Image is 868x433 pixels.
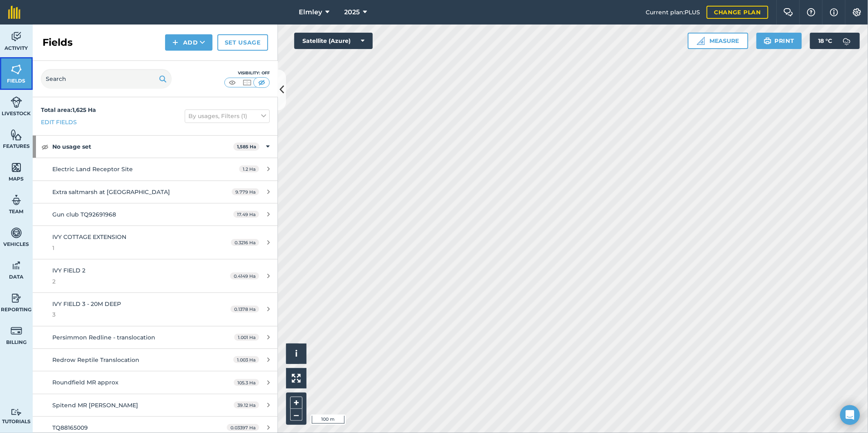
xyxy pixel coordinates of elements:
span: 2025 [345,7,360,17]
span: IVY FIELD 3 - 20M DEEP [52,300,121,308]
span: 0.4149 Ha [230,272,259,279]
img: svg+xml;base64,PHN2ZyB4bWxucz0iaHR0cDovL3d3dy53My5vcmcvMjAwMC9zdmciIHdpZHRoPSIxNyIgaGVpZ2h0PSIxNy... [830,7,838,17]
strong: No usage set [52,136,233,158]
button: Print [756,33,802,49]
img: svg+xml;base64,PHN2ZyB4bWxucz0iaHR0cDovL3d3dy53My5vcmcvMjAwMC9zdmciIHdpZHRoPSI1NiIgaGVpZ2h0PSI2MC... [11,63,22,76]
a: IVY FIELD 3 - 20M DEEP30.1378 Ha [33,293,278,326]
a: Gun club TQ9269196817.49 Ha [33,203,278,225]
button: – [290,409,302,421]
img: svg+xml;base64,PD94bWwgdmVyc2lvbj0iMS4wIiBlbmNvZGluZz0idXRmLTgiPz4KPCEtLSBHZW5lcmF0b3I6IEFkb2JlIE... [11,292,22,304]
span: i [295,348,298,359]
button: Satellite (Azure) [294,33,373,49]
img: svg+xml;base64,PD94bWwgdmVyc2lvbj0iMS4wIiBlbmNvZGluZz0idXRmLTgiPz4KPCEtLSBHZW5lcmF0b3I6IEFkb2JlIE... [11,325,22,337]
button: Measure [688,33,748,49]
img: Four arrows, one pointing top left, one top right, one bottom right and the last bottom left [292,374,301,383]
img: svg+xml;base64,PHN2ZyB4bWxucz0iaHR0cDovL3d3dy53My5vcmcvMjAwMC9zdmciIHdpZHRoPSI1MCIgaGVpZ2h0PSI0MC... [257,78,267,87]
span: IVY COTTAGE EXTENSION [52,233,126,241]
img: svg+xml;base64,PD94bWwgdmVyc2lvbj0iMS4wIiBlbmNvZGluZz0idXRmLTgiPz4KPCEtLSBHZW5lcmF0b3I6IEFkb2JlIE... [11,408,22,416]
img: svg+xml;base64,PHN2ZyB4bWxucz0iaHR0cDovL3d3dy53My5vcmcvMjAwMC9zdmciIHdpZHRoPSIxOSIgaGVpZ2h0PSIyNC... [159,74,167,84]
a: Extra saltmarsh at [GEOGRAPHIC_DATA]9.779 Ha [33,181,278,203]
span: Persimmon Redline - translocation [52,334,155,341]
img: svg+xml;base64,PHN2ZyB4bWxucz0iaHR0cDovL3d3dy53My5vcmcvMjAwMC9zdmciIHdpZHRoPSIxNCIgaGVpZ2h0PSIyNC... [172,38,178,47]
button: i [286,344,306,364]
a: Edit fields [41,118,77,127]
div: No usage set1,585 Ha [33,136,278,158]
input: Search [41,69,172,89]
strong: Total area : 1,625 Ha [41,106,96,114]
a: Roundfield MR approx105.3 Ha [33,371,278,393]
button: 18 °C [810,33,860,49]
img: svg+xml;base64,PD94bWwgdmVyc2lvbj0iMS4wIiBlbmNvZGluZz0idXRmLTgiPz4KPCEtLSBHZW5lcmF0b3I6IEFkb2JlIE... [11,96,22,108]
a: Spitend MR [PERSON_NAME]39.12 Ha [33,394,278,416]
span: 39.12 Ha [234,402,259,408]
button: + [290,397,302,409]
a: Change plan [707,6,768,19]
span: 3 [52,310,206,319]
span: 1 [52,243,206,252]
a: IVY COTTAGE EXTENSION10.3216 Ha [33,226,278,259]
img: fieldmargin Logo [8,6,20,19]
span: Electric Land Receptor Site [52,165,133,173]
span: 0.3216 Ha [231,239,259,246]
span: IVY FIELD 2 [52,267,85,274]
button: Add [165,34,213,51]
img: svg+xml;base64,PHN2ZyB4bWxucz0iaHR0cDovL3d3dy53My5vcmcvMjAwMC9zdmciIHdpZHRoPSIxOCIgaGVpZ2h0PSIyNC... [41,142,49,152]
img: A question mark icon [806,8,816,16]
img: A cog icon [852,8,862,16]
span: Roundfield MR approx [52,379,119,386]
img: Two speech bubbles overlapping with the left bubble in the forefront [783,8,793,16]
span: 1.003 Ha [233,356,259,363]
span: 0.1378 Ha [230,306,259,312]
span: Spitend MR [PERSON_NAME] [52,402,138,409]
span: 2 [52,277,206,286]
span: Redrow Reptile Translocation [52,356,139,364]
span: 17.49 Ha [233,211,259,218]
div: Open Intercom Messenger [840,405,860,425]
span: Elmley [299,7,322,17]
img: svg+xml;base64,PD94bWwgdmVyc2lvbj0iMS4wIiBlbmNvZGluZz0idXRmLTgiPz4KPCEtLSBHZW5lcmF0b3I6IEFkb2JlIE... [11,194,22,206]
span: Gun club TQ92691968 [52,211,116,218]
img: Ruler icon [697,37,705,45]
span: 105.3 Ha [234,379,259,386]
a: Redrow Reptile Translocation1.003 Ha [33,349,278,371]
span: 9.779 Ha [232,188,259,195]
span: 1.001 Ha [234,334,259,341]
button: By usages, Filters (1) [185,109,270,123]
img: svg+xml;base64,PD94bWwgdmVyc2lvbj0iMS4wIiBlbmNvZGluZz0idXRmLTgiPz4KPCEtLSBHZW5lcmF0b3I6IEFkb2JlIE... [11,227,22,239]
a: Set usage [217,34,268,51]
a: Persimmon Redline - translocation1.001 Ha [33,326,278,348]
img: svg+xml;base64,PHN2ZyB4bWxucz0iaHR0cDovL3d3dy53My5vcmcvMjAwMC9zdmciIHdpZHRoPSI1NiIgaGVpZ2h0PSI2MC... [11,161,22,174]
span: TQ88165009 [52,424,88,431]
span: Current plan : PLUS [646,8,700,17]
img: svg+xml;base64,PHN2ZyB4bWxucz0iaHR0cDovL3d3dy53My5vcmcvMjAwMC9zdmciIHdpZHRoPSI1MCIgaGVpZ2h0PSI0MC... [242,78,252,87]
span: Extra saltmarsh at [GEOGRAPHIC_DATA] [52,188,170,196]
span: 0.03397 Ha [227,424,259,431]
img: svg+xml;base64,PHN2ZyB4bWxucz0iaHR0cDovL3d3dy53My5vcmcvMjAwMC9zdmciIHdpZHRoPSI1NiIgaGVpZ2h0PSI2MC... [11,129,22,141]
a: Electric Land Receptor Site1.2 Ha [33,158,278,180]
img: svg+xml;base64,PD94bWwgdmVyc2lvbj0iMS4wIiBlbmNvZGluZz0idXRmLTgiPz4KPCEtLSBHZW5lcmF0b3I6IEFkb2JlIE... [11,259,22,272]
img: svg+xml;base64,PD94bWwgdmVyc2lvbj0iMS4wIiBlbmNvZGluZz0idXRmLTgiPz4KPCEtLSBHZW5lcmF0b3I6IEFkb2JlIE... [11,31,22,43]
img: svg+xml;base64,PD94bWwgdmVyc2lvbj0iMS4wIiBlbmNvZGluZz0idXRmLTgiPz4KPCEtLSBHZW5lcmF0b3I6IEFkb2JlIE... [839,33,855,49]
h2: Fields [43,36,73,49]
img: svg+xml;base64,PHN2ZyB4bWxucz0iaHR0cDovL3d3dy53My5vcmcvMjAwMC9zdmciIHdpZHRoPSI1MCIgaGVpZ2h0PSI0MC... [227,78,237,87]
span: 1.2 Ha [239,165,259,172]
div: Visibility: Off [224,70,270,76]
a: IVY FIELD 220.4149 Ha [33,259,278,292]
span: 18 ° C [818,33,832,49]
img: svg+xml;base64,PHN2ZyB4bWxucz0iaHR0cDovL3d3dy53My5vcmcvMjAwMC9zdmciIHdpZHRoPSIxOSIgaGVpZ2h0PSIyNC... [764,36,772,46]
strong: 1,585 Ha [237,144,256,150]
